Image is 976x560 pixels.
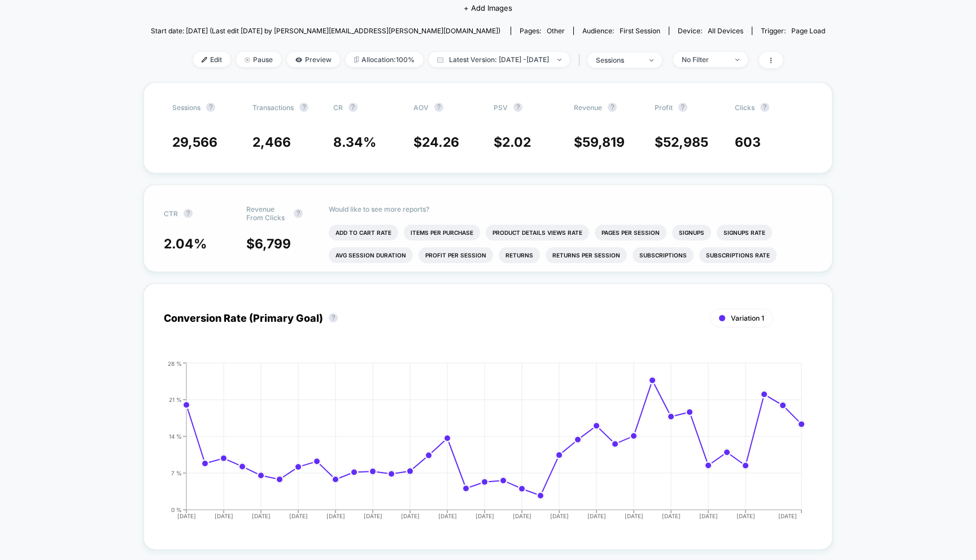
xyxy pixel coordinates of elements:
[329,205,812,213] p: Would like to see more reports?
[682,55,727,64] div: No Filter
[672,225,711,240] li: Signups
[778,513,797,519] tspan: [DATE]
[354,56,359,63] img: rebalance
[251,513,270,519] tspan: [DATE]
[582,27,660,35] div: Audience:
[464,3,512,12] span: + Add Images
[655,134,708,150] span: $
[437,57,443,63] img: calendar
[661,513,680,519] tspan: [DATE]
[326,513,345,519] tspan: [DATE]
[168,360,182,367] tspan: 28 %
[731,314,764,322] span: Variation 1
[404,225,480,240] li: Items Per Purchase
[499,247,540,263] li: Returns
[329,313,338,322] button: ?
[735,103,755,112] span: Clicks
[245,57,250,63] img: end
[206,103,215,112] button: ?
[650,59,653,62] img: end
[299,103,308,112] button: ?
[434,103,443,112] button: ?
[171,470,182,476] tspan: 7 %
[169,396,182,403] tspan: 21 %
[596,56,641,64] div: sessions
[513,103,522,112] button: ?
[736,513,755,519] tspan: [DATE]
[717,225,772,240] li: Signups Rate
[791,27,825,35] span: Page Load
[177,513,195,519] tspan: [DATE]
[574,134,625,150] span: $
[348,103,358,112] button: ?
[655,103,673,112] span: Profit
[620,27,660,35] span: First Session
[172,134,217,150] span: 29,566
[289,513,307,519] tspan: [DATE]
[502,134,531,150] span: 2.02
[169,433,182,440] tspan: 14 %
[608,103,617,112] button: ?
[576,52,587,68] span: |
[557,59,561,61] img: end
[760,103,769,112] button: ?
[246,205,288,222] span: Revenue From Clicks
[475,513,494,519] tspan: [DATE]
[438,513,456,519] tspan: [DATE]
[633,247,694,263] li: Subscriptions
[708,27,743,35] span: all devices
[520,27,565,35] div: Pages:
[494,134,531,150] span: $
[252,103,294,112] span: Transactions
[164,209,178,218] span: CTR
[735,59,739,61] img: end
[172,103,201,112] span: Sessions
[171,506,182,513] tspan: 0 %
[669,27,752,35] span: Device:
[151,27,500,35] span: Start date: [DATE] (Last edit [DATE] by [PERSON_NAME][EMAIL_ADDRESS][PERSON_NAME][DOMAIN_NAME])
[678,103,687,112] button: ?
[400,513,419,519] tspan: [DATE]
[574,103,602,112] span: Revenue
[193,52,230,67] span: Edit
[333,103,343,112] span: CR
[164,236,207,252] span: 2.04 %
[329,247,413,263] li: Avg Session Duration
[346,52,423,67] span: Allocation: 100%
[152,360,801,530] div: CONVERSION_RATE
[255,236,291,252] span: 6,799
[735,134,761,150] span: 603
[699,513,717,519] tspan: [DATE]
[184,209,193,218] button: ?
[246,236,291,252] span: $
[761,27,825,35] div: Trigger:
[494,103,508,112] span: PSV
[512,513,531,519] tspan: [DATE]
[422,134,459,150] span: 24.26
[236,52,281,67] span: Pause
[624,513,643,519] tspan: [DATE]
[214,513,233,519] tspan: [DATE]
[287,52,340,67] span: Preview
[429,52,570,67] span: Latest Version: [DATE] - [DATE]
[582,134,625,150] span: 59,819
[486,225,589,240] li: Product Details Views Rate
[595,225,666,240] li: Pages Per Session
[547,27,565,35] span: other
[413,134,459,150] span: $
[294,209,303,218] button: ?
[329,225,398,240] li: Add To Cart Rate
[202,57,207,63] img: edit
[419,247,493,263] li: Profit Per Session
[587,513,605,519] tspan: [DATE]
[546,247,627,263] li: Returns Per Session
[252,134,291,150] span: 2,466
[663,134,708,150] span: 52,985
[699,247,777,263] li: Subscriptions Rate
[413,103,429,112] span: AOV
[550,513,568,519] tspan: [DATE]
[333,134,376,150] span: 8.34 %
[363,513,382,519] tspan: [DATE]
